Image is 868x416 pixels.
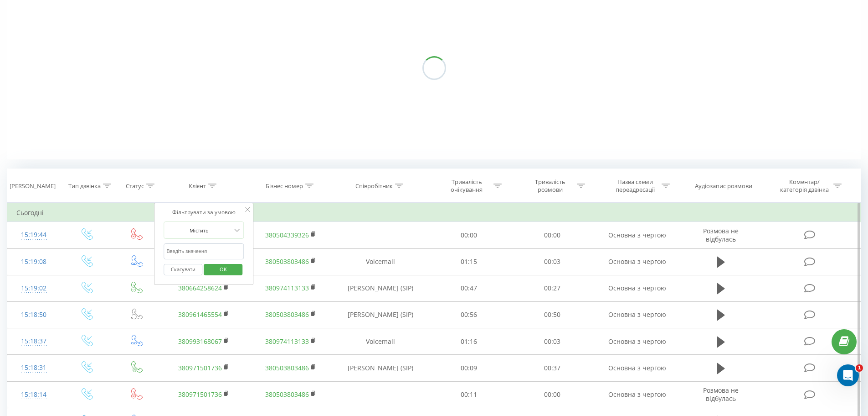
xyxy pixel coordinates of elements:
td: 00:09 [427,355,511,381]
div: 15:18:14 [16,386,51,404]
div: [PERSON_NAME] [10,182,56,190]
div: Клієнт [189,182,206,190]
td: 00:47 [427,275,511,301]
td: 00:03 [511,328,594,355]
div: Бізнес номер [266,182,303,190]
td: Основна з чергою [594,222,680,248]
td: 00:00 [427,222,511,248]
td: 00:11 [427,381,511,408]
td: 00:56 [427,301,511,328]
div: Назва схеми переадресації [611,178,659,194]
td: 00:00 [511,381,594,408]
a: 380503803486 [265,363,309,372]
div: Коментар/категорія дзвінка [778,178,831,194]
td: Сьогодні [7,204,861,222]
a: 380974113133 [265,337,309,346]
a: 380503803486 [265,257,309,266]
div: Співробітник [355,182,393,190]
a: 380504339326 [265,231,309,239]
a: 380971501736 [178,363,222,372]
td: Основна з чергою [594,275,680,301]
div: Тривалість розмови [526,178,575,194]
td: [PERSON_NAME] (SIP) [334,275,427,301]
div: 15:19:08 [16,253,51,271]
td: Основна з чергою [594,355,680,381]
a: 380503803486 [265,310,309,319]
button: OK [204,264,242,275]
td: 00:27 [511,275,594,301]
a: 380971501736 [178,390,222,399]
td: Основна з чергою [594,248,680,275]
td: 01:16 [427,328,511,355]
div: 15:18:50 [16,306,51,324]
span: OK [211,262,236,276]
td: 00:03 [511,248,594,275]
div: Фільтрувати за умовою [164,208,244,217]
div: 15:18:37 [16,332,51,350]
td: 00:50 [511,301,594,328]
div: 15:19:44 [16,226,51,244]
a: 380961465554 [178,310,222,319]
td: 00:37 [511,355,594,381]
button: Скасувати [164,264,203,275]
a: 380974113133 [265,284,309,292]
td: [PERSON_NAME] (SIP) [334,301,427,328]
a: 380503803486 [265,390,309,399]
td: Voicemail [334,248,427,275]
td: Основна з чергою [594,301,680,328]
iframe: Intercom live chat [837,364,859,386]
div: Аудіозапис розмови [695,182,752,190]
td: 00:00 [511,222,594,248]
div: Тип дзвінка [68,182,101,190]
div: Статус [126,182,144,190]
span: Розмова не відбулась [703,386,739,403]
td: Основна з чергою [594,328,680,355]
input: Введіть значення [164,243,244,259]
div: Тривалість очікування [442,178,491,194]
td: [PERSON_NAME] (SIP) [334,355,427,381]
a: 380664258624 [178,284,222,292]
div: 15:19:02 [16,279,51,297]
span: 1 [856,364,863,372]
a: 380993168067 [178,337,222,346]
td: Основна з чергою [594,381,680,408]
td: Voicemail [334,328,427,355]
span: Розмова не відбулась [703,226,739,243]
div: 15:18:31 [16,359,51,377]
td: 01:15 [427,248,511,275]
